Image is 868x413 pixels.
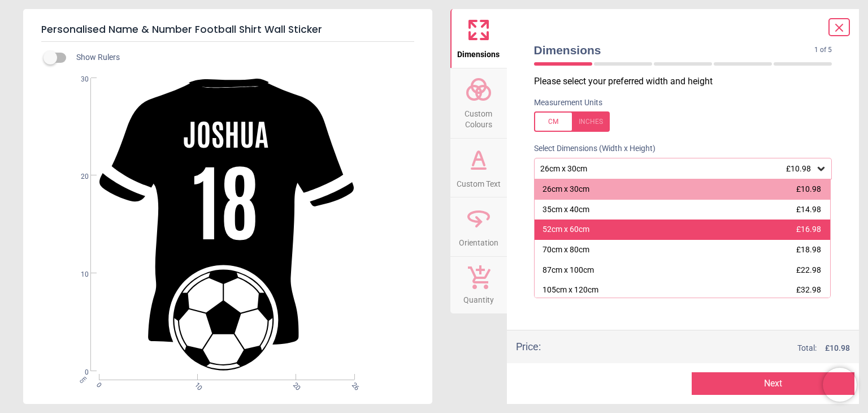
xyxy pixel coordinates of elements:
[192,381,199,388] span: 10
[50,51,432,64] div: Show Rulers
[534,97,602,109] label: Measurement Units
[67,368,89,377] span: 0
[452,103,506,131] span: Custom Colours
[457,173,501,190] span: Custom Text
[457,44,500,61] span: Dimensions
[77,375,88,385] span: cm
[450,68,507,138] button: Custom Colours
[823,368,857,402] iframe: Brevo live chat
[450,197,507,256] button: Orientation
[796,205,821,214] span: £14.98
[796,184,821,193] span: £10.98
[67,75,89,84] span: 30
[542,265,594,276] div: 87cm x 100cm
[525,143,656,154] label: Select Dimensions (Width x Height)
[796,285,821,294] span: £32.98
[539,164,816,174] div: 26cm x 30cm
[558,343,850,354] div: Total:
[290,381,298,388] span: 20
[830,343,850,352] span: 10.98
[534,75,841,88] p: Please select your preferred width and height
[814,45,832,55] span: 1 of 5
[542,184,589,195] div: 26cm x 30cm
[542,244,589,256] div: 70cm x 80cm
[796,265,821,274] span: £22.98
[542,285,598,296] div: 105cm x 120cm
[67,270,89,279] span: 10
[825,343,850,354] span: £
[542,204,589,216] div: 35cm x 40cm
[463,289,494,306] span: Quantity
[459,232,498,249] span: Orientation
[534,42,815,58] span: Dimensions
[67,172,89,182] span: 20
[542,224,589,235] div: 52cm x 60cm
[450,139,507,197] button: Custom Text
[450,9,507,68] button: Dimensions
[94,381,101,388] span: 0
[692,372,854,395] button: Next
[349,381,357,388] span: 26
[450,257,507,313] button: Quantity
[796,225,821,234] span: £16.98
[41,18,414,42] h5: Personalised Name & Number Football Shirt Wall Sticker
[796,245,821,254] span: £18.98
[786,164,811,173] span: £10.98
[516,339,541,354] div: Price :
